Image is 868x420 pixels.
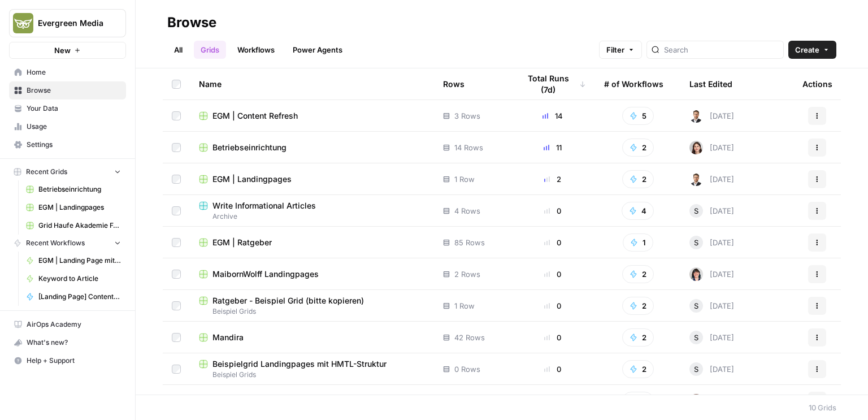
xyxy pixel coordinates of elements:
[795,44,819,55] span: Create
[622,297,654,315] button: 2
[27,67,121,77] span: Home
[622,328,654,347] button: 2
[199,200,425,222] a: Write Informational ArticlesArchive
[689,267,703,281] img: tyv1vc9ano6w0k60afnfux898g5f
[622,360,654,378] button: 2
[27,140,121,150] span: Settings
[689,394,703,408] img: dg2rw5lz5wrueqm9mfsnexyipzh4
[622,202,654,220] button: 4
[199,358,425,380] a: Beispielgrid Landingpages mit HMTL-StrukturBeispiel Grids
[519,68,586,99] div: Total Runs (7d)
[454,300,475,311] span: 1 Row
[286,41,349,59] a: Power Agents
[21,180,126,198] a: Betriebseinrichtung
[519,237,586,248] div: 0
[664,44,779,55] input: Search
[27,356,121,366] span: Help + Support
[9,99,126,118] a: Your Data
[9,163,126,180] button: Recent Grids
[689,172,703,186] img: u4v8qurxnuxsl37zofn6sc88snm0
[212,110,298,122] span: EGM | Content Refresh
[454,205,480,217] span: 4 Rows
[38,202,121,213] span: EGM | Landingpages
[21,252,126,270] a: EGM | Landing Page mit bestehender Struktur
[9,118,126,136] a: Usage
[10,334,125,351] div: What's new?
[199,295,425,317] a: Ratgeber - Beispiel Grid (bitte kopieren)Beispiel Grids
[454,110,480,122] span: 3 Rows
[9,334,126,352] button: What's new?
[689,68,732,99] div: Last Edited
[212,269,319,280] span: MaibornWolff Landingpages
[27,122,121,132] span: Usage
[519,300,586,311] div: 0
[9,136,126,154] a: Settings
[802,68,832,99] div: Actions
[454,363,480,375] span: 0 Rows
[199,269,425,280] a: MaibornWolff Landingpages
[13,13,33,33] img: Evergreen Media Logo
[622,138,654,157] button: 2
[689,394,734,408] div: [DATE]
[689,141,703,154] img: 9ei8zammlfls2gjjhap2otnia9mo
[38,18,106,29] span: Evergreen Media
[9,235,126,252] button: Recent Workflows
[26,167,67,177] span: Recent Grids
[9,63,126,81] a: Home
[212,174,292,185] span: EGM | Landingpages
[604,68,663,99] div: # of Workflows
[622,265,654,283] button: 2
[519,332,586,343] div: 0
[519,174,586,185] div: 2
[454,142,483,153] span: 14 Rows
[788,41,836,59] button: Create
[689,204,734,218] div: [DATE]
[199,237,425,248] a: EGM | Ratgeber
[622,392,654,410] button: 3
[694,300,698,311] span: S
[519,363,586,375] div: 0
[622,107,654,125] button: 5
[519,205,586,217] div: 0
[167,14,216,32] div: Browse
[623,233,653,252] button: 1
[21,288,126,306] a: [Landing Page] Content Brief to Full Page
[599,41,642,59] button: Filter
[199,110,425,122] a: EGM | Content Refresh
[54,45,71,56] span: New
[694,237,698,248] span: S
[38,256,121,266] span: EGM | Landing Page mit bestehender Struktur
[21,198,126,217] a: EGM | Landingpages
[194,41,226,59] a: Grids
[27,85,121,96] span: Browse
[519,269,586,280] div: 0
[519,142,586,153] div: 11
[199,142,425,153] a: Betriebseinrichtung
[9,42,126,59] button: New
[689,109,703,123] img: u4v8qurxnuxsl37zofn6sc88snm0
[694,363,698,375] span: S
[199,174,425,185] a: EGM | Landingpages
[231,41,281,59] a: Workflows
[167,41,189,59] a: All
[38,274,121,284] span: Keyword to Article
[454,269,480,280] span: 2 Rows
[689,109,734,123] div: [DATE]
[454,237,485,248] span: 85 Rows
[212,358,387,370] span: Beispielgrid Landingpages mit HMTL-Struktur
[38,184,121,194] span: Betriebseinrichtung
[622,170,654,188] button: 2
[212,237,272,248] span: EGM | Ratgeber
[212,332,244,343] span: Mandira
[212,142,287,153] span: Betriebseinrichtung
[689,172,734,186] div: [DATE]
[9,9,126,37] button: Workspace: Evergreen Media
[689,331,734,344] div: [DATE]
[212,200,316,211] span: Write Informational Articles
[199,211,425,222] span: Archive
[454,174,475,185] span: 1 Row
[212,295,364,306] span: Ratgeber - Beispiel Grid (bitte kopieren)
[689,267,734,281] div: [DATE]
[454,332,485,343] span: 42 Rows
[26,238,85,248] span: Recent Workflows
